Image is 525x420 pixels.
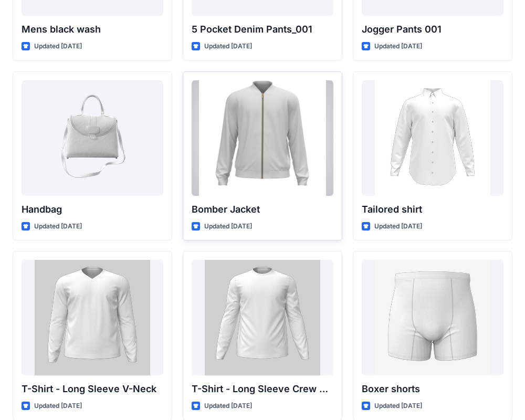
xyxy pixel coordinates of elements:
[362,382,503,396] p: Boxer shorts
[204,401,252,412] p: Updated [DATE]
[34,221,82,232] p: Updated [DATE]
[362,202,503,217] p: Tailored shirt
[362,260,503,375] a: Boxer shorts
[204,221,252,232] p: Updated [DATE]
[22,260,163,375] a: T-Shirt - Long Sleeve V-Neck
[362,22,503,37] p: Jogger Pants 001
[362,80,503,196] a: Tailored shirt
[22,80,163,196] a: Handbag
[374,221,422,232] p: Updated [DATE]
[192,202,333,217] p: Bomber Jacket
[34,41,82,52] p: Updated [DATE]
[192,80,333,196] a: Bomber Jacket
[374,41,422,52] p: Updated [DATE]
[374,401,422,412] p: Updated [DATE]
[22,382,163,396] p: T-Shirt - Long Sleeve V-Neck
[22,22,163,37] p: Mens black wash
[204,41,252,52] p: Updated [DATE]
[22,202,163,217] p: Handbag
[34,401,82,412] p: Updated [DATE]
[192,260,333,375] a: T-Shirt - Long Sleeve Crew Neck
[192,382,333,396] p: T-Shirt - Long Sleeve Crew Neck
[192,22,333,37] p: 5 Pocket Denim Pants_001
